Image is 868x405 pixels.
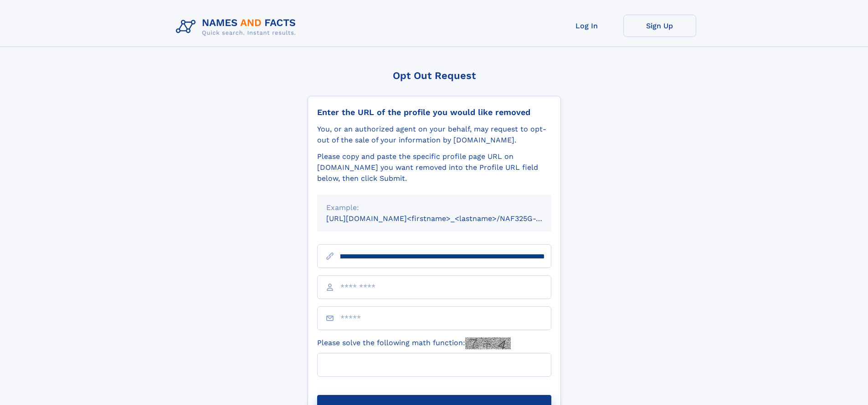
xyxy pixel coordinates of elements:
[317,124,551,146] div: You, or an authorized agent on your behalf, may request to opt-out of the sale of your informatio...
[308,70,561,81] div: Opt Out Request
[317,151,551,184] div: Please copy and paste the specific profile page URL on [DOMAIN_NAME] you want removed into the Pr...
[623,15,696,37] a: Sign Up
[326,202,542,213] div: Example:
[550,15,623,37] a: Log In
[317,107,551,117] div: Enter the URL of the profile you would like removed
[326,214,569,223] small: [URL][DOMAIN_NAME]<firstname>_<lastname>/NAF325G-xxxxxxxx
[317,337,511,349] label: Please solve the following math function:
[172,15,303,39] img: Logo Names and Facts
